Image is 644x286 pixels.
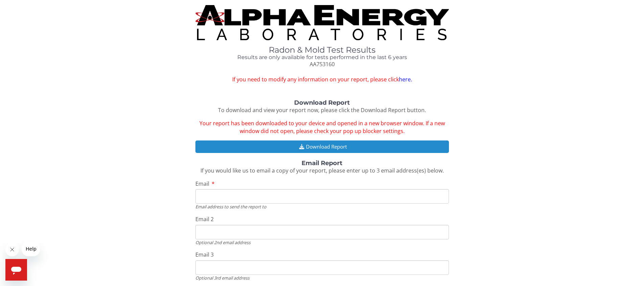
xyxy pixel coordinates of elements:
[195,54,449,60] h4: Results are only available for tests performed in the last 6 years
[294,99,350,106] strong: Download Report
[195,239,449,245] div: Optional 2nd email address
[5,243,19,256] iframe: Close message
[195,180,209,187] span: Email
[195,251,214,258] span: Email 3
[310,60,335,68] span: AA753160
[399,76,412,83] a: here.
[195,215,214,223] span: Email 2
[200,167,444,174] span: If you would like us to email a copy of your report, please enter up to 3 email address(es) below.
[195,275,449,281] div: Optional 3rd email address
[195,140,449,153] button: Download Report
[218,106,426,114] span: To download and view your report now, please click the Download Report button.
[195,46,449,54] h1: Radon & Mold Test Results
[195,5,449,40] img: TightCrop.jpg
[195,204,449,210] div: Email address to send the report to
[302,159,342,167] strong: Email Report
[195,76,449,83] span: If you need to modify any information on your report, please click
[199,120,445,135] span: Your report has been downloaded to your device and opened in a new browser window. If a new windo...
[22,241,40,256] iframe: Message from company
[5,259,27,281] iframe: Button to launch messaging window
